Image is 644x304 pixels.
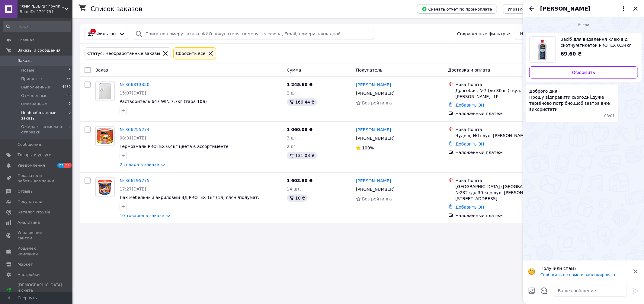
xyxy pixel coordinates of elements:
[287,144,296,149] span: 2 кг
[20,4,65,9] span: "ХИМРЕЗЕРВ" группа компаний: ТОВ "ПРОГРЕС 2010", ТОВ "ХІМРЕЗЕРВ-УКРАЇНА"
[456,149,554,155] div: Наложенный платеж
[508,7,555,11] span: Управление статусами
[64,93,71,98] span: 398
[20,9,72,14] div: Ваш ID: 2791791
[456,213,554,219] div: Наложенный платеж
[456,103,484,107] a: Добавить ЭН
[66,76,71,82] span: 27
[456,126,554,133] div: Нова Пошта
[540,273,617,277] button: Сообщить о спаме и заблокировать
[417,5,497,14] button: Скачать отчет по пром-оплате
[64,163,71,168] span: 31
[95,82,115,101] a: Фото товару
[120,144,229,149] a: Термоэмаль PROTEX 0.4кг цвета в ассортименте
[175,50,207,57] div: Сбросить все
[456,88,554,100] div: Дрогобич, №7 (до 30 кг): вул. [PERSON_NAME], 1Р
[96,31,116,37] span: Фильтры
[120,91,146,95] span: 15:07[DATE]
[529,88,615,112] span: Доброго дня Прошу відправити сьогодні,дуже терміново потрібно,щоб завтра вже використати
[120,187,146,191] span: 17:27[DATE]
[456,133,554,139] div: Чуднів, №1: вул. [PERSON_NAME] узвіз, 1
[422,6,492,12] span: Скачать отчет по пром-оплате
[356,178,391,184] a: [PERSON_NAME]
[456,142,484,146] a: Добавить ЭН
[95,126,115,146] a: Фото товару
[18,152,52,158] span: Товары и услуги
[287,91,299,95] span: 2 шт.
[69,110,71,121] span: 0
[456,184,554,202] div: [GEOGRAPHIC_DATA] ([GEOGRAPHIC_DATA].), №232 (до 30 кг): вул. [PERSON_NAME][STREET_ADDRESS]
[120,82,149,87] a: № 366313350
[526,22,642,28] div: 11.10.2025
[21,76,42,82] span: Принятые
[540,5,627,13] button: [PERSON_NAME]
[287,194,308,202] div: 10 ₴
[21,101,47,107] span: Оплаченные
[18,230,56,241] span: Управление сайтом
[356,82,391,88] a: [PERSON_NAME]
[356,127,391,133] a: [PERSON_NAME]
[362,197,392,201] span: Без рейтинга
[133,28,374,40] input: Поиск по номеру заказа, ФИО покупателя, номеру телефона, Email, номеру накладной
[456,178,554,184] div: Нова Пошта
[120,195,259,200] a: Лак мебельный акриловый ВД PROTEX 1кг (1л) глян./полумат.
[18,142,41,147] span: Сообщения
[528,5,535,12] button: Назад
[18,189,34,194] span: Отзывы
[21,68,34,73] span: Новые
[120,127,149,132] a: № 366255274
[287,187,301,191] span: 14 шт.
[287,82,313,87] span: 1 245.60 ₴
[287,127,313,132] span: 1 060.08 ₴
[18,246,56,257] span: Кошелек компании
[456,82,554,88] div: Нова Пошта
[21,93,47,98] span: Отмененные
[95,68,108,72] span: Заказ
[456,205,484,210] a: Добавить ЭН
[18,173,56,184] span: Показатели работы компании
[91,5,143,13] h1: Список заказов
[120,99,207,104] a: Растворитель 647 WIN 7.7кг (тара 10л)
[21,85,50,90] span: Выполненные
[540,265,628,271] p: Получили спам?
[529,36,638,63] a: Посмотреть товар
[21,124,69,135] span: Ожидает возможно отправки
[355,89,396,98] div: [PHONE_NUMBER]
[3,21,71,32] input: Поиск
[287,136,299,140] span: 3 шт.
[18,199,42,204] span: Покупатели
[69,68,71,73] span: 3
[287,152,317,159] div: 131.08 ₴
[18,210,50,215] span: Каталог ProSale
[528,268,535,275] img: :face_with_monocle:
[287,98,317,106] div: 166.44 ₴
[120,178,149,183] a: № 366195775
[503,5,560,14] button: Управление статусами
[18,262,33,267] span: Маркет
[62,85,71,90] span: 4489
[120,136,146,140] span: 08:31[DATE]
[632,5,639,12] button: Закрыть
[362,146,374,150] span: 100%
[355,134,396,142] div: [PHONE_NUMBER]
[356,68,383,72] span: Покупатель
[457,31,510,37] span: Сохраненные фильтры:
[18,37,34,43] span: Главная
[18,58,32,63] span: Заказы
[96,178,114,197] img: Фото товару
[69,124,71,135] span: 0
[96,82,114,101] img: Фото товару
[120,213,164,218] a: 10 товаров в заказе
[18,220,40,225] span: Аналитика
[57,163,64,168] span: 23
[448,68,490,72] span: Доставка и оплата
[540,5,591,13] span: [PERSON_NAME]
[287,68,301,72] span: Сумма
[96,127,114,146] img: Фото товару
[120,162,159,167] a: 2 товара в заказе
[86,50,162,57] div: Статус: Необработанные заказы
[18,163,45,168] span: Уведомления
[604,114,615,119] span: 08:01 11.10.2025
